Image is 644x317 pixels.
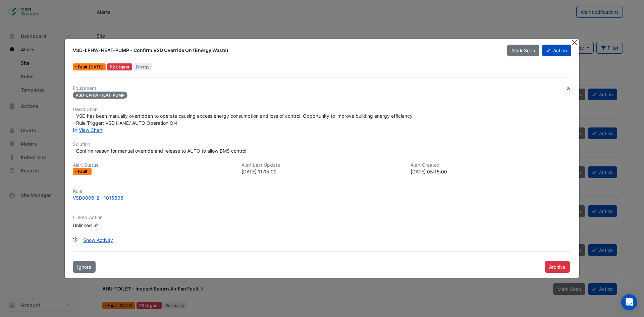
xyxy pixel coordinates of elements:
h6: Solution [73,142,571,147]
div: VSD0006-2 - 1015698 [73,194,123,201]
span: - Confirm reason for manual override and release to AUTO to allow BMS control [73,148,246,154]
span: Ignore [77,264,91,270]
button: Mark Seen [507,45,539,56]
button: Show Activity [79,234,117,246]
h6: Description [73,107,571,112]
div: P2 Urgent [107,63,132,70]
h6: Linked Action [73,215,571,220]
span: Fault [78,65,89,69]
div: Unlinked [73,221,153,228]
span: Energy [133,63,153,70]
span: VSD-LPHW-HEAT-PUMP [73,92,127,99]
div: VSD-LPHW-HEAT-PUMP - Confirm VSD Override On (Energy Waste) [73,47,499,54]
span: Mark Seen [512,48,535,53]
a: VSD0006-2 - 1015698 [73,194,571,201]
button: Close [571,39,578,46]
a: View Chart [73,127,103,133]
span: - VSD has been manually overridden to operate causing excess energy consumption and loss of contr... [73,113,414,126]
div: [DATE] 05:15:00 [411,168,571,175]
span: Fault [78,169,89,173]
button: Action [542,45,571,56]
h6: Alert Last Update [241,162,402,168]
button: Ignore [73,261,96,273]
div: Open Intercom Messenger [621,294,637,310]
div: [DATE] 11:15:00 [241,168,402,175]
fa-icon: Edit Linked Action [93,223,98,228]
h6: Equipment [73,86,571,91]
button: Archive [545,261,570,273]
h6: Alert Created [411,162,571,168]
h6: Rule [73,189,571,194]
h6: Alert Status [73,162,233,168]
span: Sun 28-Sep-2025 11:15 BST [89,64,103,69]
